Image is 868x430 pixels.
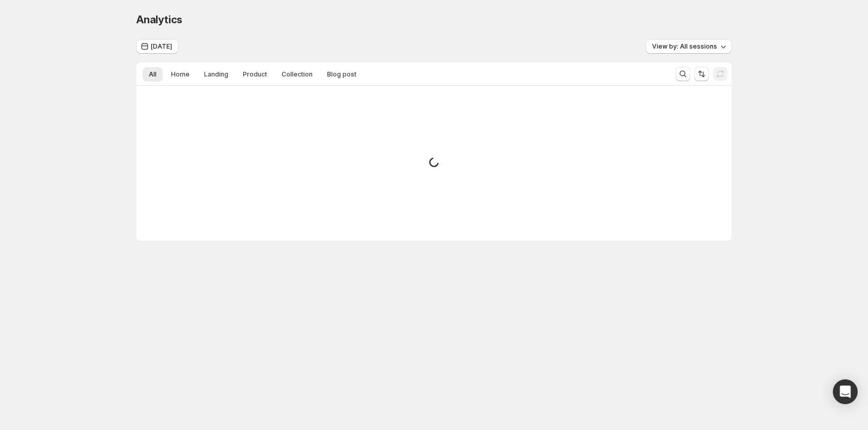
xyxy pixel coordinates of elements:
[676,67,690,81] button: Search and filter results
[327,70,357,79] span: Blog post
[136,39,178,54] button: [DATE]
[652,42,717,51] span: View by: All sessions
[149,70,157,79] span: All
[171,70,190,79] span: Home
[204,70,228,79] span: Landing
[136,13,182,26] span: Analytics
[694,67,709,81] button: Sort the results
[646,39,732,54] button: View by: All sessions
[243,70,267,79] span: Product
[833,379,858,404] div: Open Intercom Messenger
[151,42,172,51] span: [DATE]
[282,70,313,79] span: Collection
